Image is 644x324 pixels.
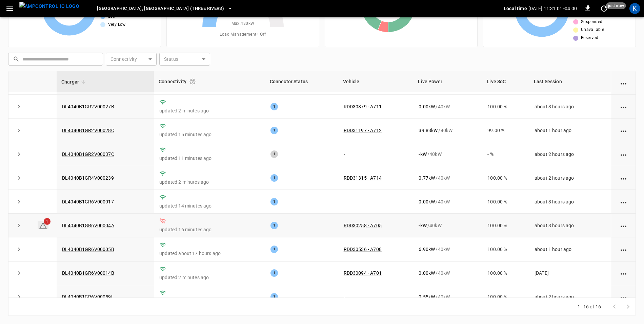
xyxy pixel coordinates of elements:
[529,166,611,190] td: about 2 hours ago
[419,103,477,110] div: / 40 kW
[159,155,259,162] p: updated 11 minutes ago
[619,222,628,229] div: action cell options
[419,151,477,158] div: / 40 kW
[606,2,626,9] span: just now
[619,103,628,110] div: action cell options
[344,270,382,276] a: RDD30094 - A701
[419,198,435,205] p: 0.00 kW
[62,223,114,228] a: DL4040B1GR6V00004A
[619,127,628,134] div: action cell options
[529,95,611,119] td: about 3 hours ago
[159,274,259,281] p: updated 2 minutes ago
[504,5,527,12] p: Local time
[529,285,611,309] td: about 2 hours ago
[232,20,255,27] span: Max. 480 kW
[270,198,278,205] div: 1
[14,149,24,159] button: expand row
[338,142,414,166] td: -
[581,19,603,25] span: Suspended
[14,102,24,112] button: expand row
[629,3,640,14] div: profile-icon
[528,5,577,12] p: [DATE] 11:31:01 -04:00
[62,270,114,276] a: DL4040B1GR6V00014B
[14,197,24,207] button: expand row
[482,142,529,166] td: - %
[482,214,529,237] td: 100.00 %
[578,303,601,310] p: 1–16 of 16
[413,71,482,92] th: Live Power
[529,237,611,261] td: about 1 hour ago
[419,127,438,134] p: 39.83 kW
[599,3,609,14] button: set refresh interval
[44,218,51,225] span: 1
[344,104,382,109] a: RDD30879 - A711
[270,246,278,253] div: 1
[62,294,114,300] a: DL4040B1GR6V00059L
[344,223,382,228] a: RDD30258 - A705
[419,270,435,276] p: 0.00 kW
[344,247,382,252] a: RDD30536 - A708
[62,151,114,157] a: DL4040B1GR2V00037C
[14,268,24,278] button: expand row
[159,226,259,233] p: updated 16 minutes ago
[529,262,611,285] td: [DATE]
[159,107,259,114] p: updated 2 minutes ago
[419,270,477,276] div: / 40 kW
[62,199,114,204] a: DL4040B1GR6V000017
[94,2,236,15] button: [GEOGRAPHIC_DATA], [GEOGRAPHIC_DATA] (Three Rivers)
[419,151,426,158] p: - kW
[14,292,24,302] button: expand row
[338,71,414,92] th: Vehicle
[482,190,529,214] td: 100.00 %
[62,175,114,181] a: DL4040B1GR4V000239
[581,35,598,41] span: Reserved
[482,285,529,309] td: 100.00 %
[62,104,114,109] a: DL4040B1GR2V00027B
[265,71,338,92] th: Connector Status
[529,71,611,92] th: Last Session
[159,250,259,257] p: updated about 17 hours ago
[419,103,435,110] p: 0.00 kW
[270,174,278,182] div: 1
[159,75,260,88] div: Connectivity
[14,125,24,136] button: expand row
[619,246,628,253] div: action cell options
[14,220,24,231] button: expand row
[619,270,628,276] div: action cell options
[338,285,414,309] td: -
[220,31,266,38] span: Load Management = Off
[419,222,477,229] div: / 40 kW
[344,128,382,133] a: RDD31197 - A712
[419,175,435,181] p: 0.77 kW
[619,79,628,86] div: action cell options
[108,21,126,28] span: Very Low
[529,142,611,166] td: about 2 hours ago
[482,166,529,190] td: 100.00 %
[619,293,628,300] div: action cell options
[19,2,79,11] img: ampcontrol.io logo
[619,198,628,205] div: action cell options
[186,75,199,88] button: Connection between the charger and our software.
[159,179,259,185] p: updated 2 minutes ago
[14,173,24,183] button: expand row
[419,246,477,253] div: / 40 kW
[619,175,628,181] div: action cell options
[344,175,382,181] a: RDD31315 - A714
[62,128,114,133] a: DL4040B1GR2V00028C
[482,237,529,261] td: 100.00 %
[270,127,278,134] div: 1
[159,131,259,138] p: updated 15 minutes ago
[581,26,604,33] span: Unavailable
[419,246,435,253] p: 6.90 kW
[270,269,278,277] div: 1
[270,293,278,301] div: 1
[419,293,435,300] p: 0.55 kW
[159,202,259,209] p: updated 14 minutes ago
[270,150,278,158] div: 1
[270,222,278,229] div: 1
[97,5,224,13] span: [GEOGRAPHIC_DATA], [GEOGRAPHIC_DATA] (Three Rivers)
[14,244,24,254] button: expand row
[482,119,529,142] td: 99.00 %
[61,78,88,86] span: Charger
[419,198,477,205] div: / 40 kW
